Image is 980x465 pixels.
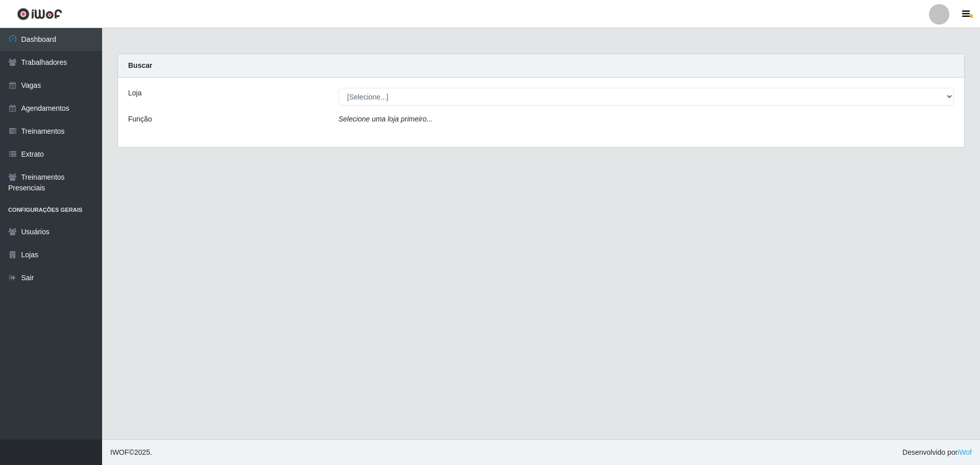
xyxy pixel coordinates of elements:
[338,115,432,123] i: Selecione uma loja primeiro...
[17,8,62,20] img: CoreUI Logo
[128,114,152,125] label: Função
[958,448,972,456] a: iWof
[110,447,152,458] span: © 2025 .
[128,61,152,69] strong: Buscar
[902,447,972,458] span: Desenvolvido por
[110,448,129,456] span: IWOF
[128,88,141,99] label: Loja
